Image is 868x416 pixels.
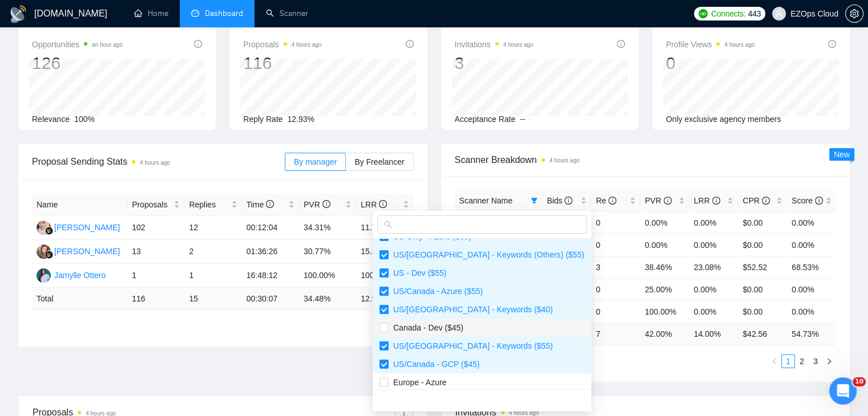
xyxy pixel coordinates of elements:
[531,197,538,204] span: filter
[787,211,836,234] td: 0.00%
[191,9,199,17] span: dashboard
[242,264,299,288] td: 16:48:12
[846,9,863,18] span: setting
[45,227,53,235] img: gigradar-bm.png
[304,200,330,209] span: PVR
[299,288,356,310] td: 34.48 %
[37,246,120,255] a: NK[PERSON_NAME]
[795,354,809,368] li: 2
[455,38,534,51] span: Invitations
[243,115,282,124] span: Reply Rate
[384,221,392,229] span: search
[37,268,51,283] img: JO
[379,200,387,208] span: info-circle
[809,355,822,368] a: 3
[853,377,866,386] span: 10
[266,200,274,208] span: info-circle
[520,115,525,124] span: --
[689,256,738,278] td: 23.08%
[205,9,243,18] span: Dashboard
[292,42,322,48] time: 4 hours ago
[591,234,640,256] td: 0
[640,256,689,278] td: 38.46%
[768,354,781,368] li: Previous Page
[547,196,572,205] span: Bids
[356,288,413,310] td: 12.93 %
[738,234,787,256] td: $0.00
[389,305,553,314] span: US/[GEOGRAPHIC_DATA] - Keywords ($40)
[299,264,356,288] td: 100.00%
[127,216,184,240] td: 102
[640,278,689,300] td: 25.00%
[134,9,168,18] a: homeHome
[640,323,689,345] td: 42.00 %
[54,269,106,282] div: Jamylle Ottero
[834,150,850,159] span: New
[356,240,413,264] td: 15.38%
[689,323,738,345] td: 14.00 %
[689,278,738,300] td: 0.00%
[645,196,672,205] span: PVR
[564,197,572,205] span: info-circle
[32,288,127,310] td: Total
[247,200,274,209] span: Time
[184,240,241,264] td: 2
[845,5,863,23] button: setting
[45,251,53,259] img: gigradar-bm.png
[32,52,123,74] div: 126
[809,354,822,368] li: 3
[768,354,781,368] button: left
[762,197,770,205] span: info-circle
[787,323,836,345] td: 54.73 %
[389,323,463,332] span: Canada - Dev ($45)
[54,245,120,258] div: [PERSON_NAME]
[689,234,738,256] td: 0.00%
[242,288,299,310] td: 00:30:07
[243,52,321,74] div: 116
[32,115,70,124] span: Relevance
[459,196,512,205] span: Scanner Name
[184,194,241,216] th: Replies
[92,42,122,48] time: an hour ago
[792,196,822,205] span: Score
[724,42,754,48] time: 4 hours ago
[781,354,795,368] li: 1
[666,38,755,51] span: Profile Views
[37,270,106,279] a: JOJamylle Ottero
[617,40,625,48] span: info-circle
[299,216,356,240] td: 34.31%
[184,216,241,240] td: 12
[689,300,738,323] td: 0.00%
[787,278,836,300] td: 0.00%
[711,7,745,20] span: Connects:
[782,355,794,368] a: 1
[294,157,337,166] span: By manager
[361,200,387,209] span: LRR
[74,115,95,124] span: 100%
[828,40,836,48] span: info-circle
[299,240,356,264] td: 30.77%
[845,9,863,18] a: setting
[389,250,584,259] span: US/[GEOGRAPHIC_DATA] - Keywords (Others) ($55)
[826,358,833,365] span: right
[266,9,308,18] a: searchScanner
[608,197,616,205] span: info-circle
[356,216,413,240] td: 11.76%
[389,378,446,387] span: Europe - Azure
[356,264,413,288] td: 100.00%
[389,360,479,369] span: US/Canada - GCP ($45)
[815,197,823,205] span: info-circle
[127,288,184,310] td: 116
[689,211,738,234] td: 0.00%
[796,355,808,368] a: 2
[389,341,553,350] span: US/[GEOGRAPHIC_DATA] - Keywords ($55)
[640,300,689,323] td: 100.00%
[406,40,414,48] span: info-circle
[591,323,640,345] td: 7
[787,256,836,278] td: 68.53%
[455,52,534,74] div: 3
[194,40,202,48] span: info-circle
[829,377,857,405] iframe: Intercom live chat
[742,196,769,205] span: CPR
[32,38,123,51] span: Opportunities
